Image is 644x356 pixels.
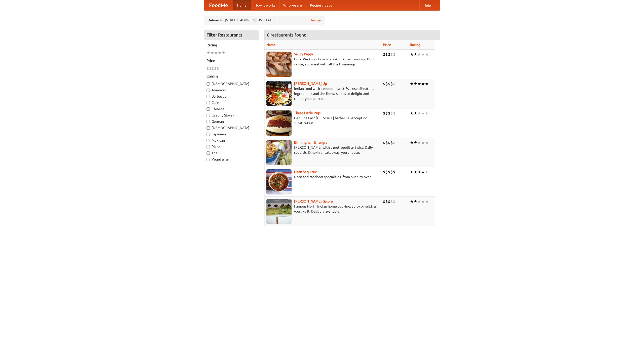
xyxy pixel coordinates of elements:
[279,0,306,10] a: Who we are
[207,151,210,155] input: Thai
[385,52,388,57] li: $
[388,81,390,87] li: $
[207,113,256,118] label: Czech / Slovak
[417,199,421,204] li: ★
[204,16,325,25] div: Deliver to: [STREET_ADDRESS][US_STATE]
[294,111,320,115] a: Three Little Pigs
[207,150,256,155] label: Thai
[294,199,333,203] a: [PERSON_NAME] Galore
[388,110,390,116] li: $
[390,81,393,87] li: $
[207,94,256,99] label: Barbecue
[204,30,259,40] h4: Filter Restaurants
[414,110,417,116] li: ★
[266,169,292,194] img: naansequitur.jpg
[294,52,313,56] a: Saucy Piggy
[421,81,425,87] li: ★
[222,50,225,56] li: ★
[410,140,414,145] li: ★
[251,0,279,10] a: How it works
[233,0,251,10] a: Home
[425,140,429,145] li: ★
[383,52,385,57] li: $
[410,169,414,175] li: ★
[266,199,292,224] img: currygalore.jpg
[218,50,222,56] li: ★
[421,169,425,175] li: ★
[383,140,385,145] li: $
[294,170,316,174] b: Naan Sequitur
[207,89,210,92] input: American
[266,57,379,67] p: Pork. We know how to cook it. Award-winning BBQ sauce, and meat with all the trimmings.
[207,66,209,71] li: $
[207,145,210,148] input: Pizza
[388,199,390,204] li: $
[393,52,395,57] li: $
[210,50,214,56] li: ★
[207,100,256,105] label: Cafe
[383,110,385,116] li: $
[390,169,393,175] li: $
[385,81,388,87] li: $
[410,52,414,57] li: ★
[390,52,393,57] li: $
[414,140,417,145] li: ★
[390,140,393,145] li: $
[385,169,388,175] li: $
[385,110,388,116] li: $
[388,140,390,145] li: $
[207,126,210,130] input: [DEMOGRAPHIC_DATA]
[390,199,393,204] li: $
[410,199,414,204] li: ★
[267,32,308,37] ng-pluralize: 6 restaurants found!
[266,174,379,179] p: Naan and tandoori specialties, from our clay oven.
[207,139,210,142] input: Mexican
[425,169,429,175] li: ★
[266,110,292,136] img: littlepigs.jpg
[385,199,388,204] li: $
[294,82,327,86] a: [PERSON_NAME] Up
[419,0,435,10] a: Help
[414,199,417,204] li: ★
[393,199,395,204] li: $
[207,114,210,117] input: Czech / Slovak
[207,157,256,162] label: Vegetarian
[294,140,327,144] b: Birmingham Bhangra
[383,81,385,87] li: $
[388,169,390,175] li: $
[204,0,233,10] a: FoodMe
[425,199,429,204] li: ★
[410,43,420,47] a: Rating
[214,66,217,71] li: $
[417,52,421,57] li: ★
[207,95,210,98] input: Barbecue
[414,169,417,175] li: ★
[266,140,292,165] img: bhangra.jpg
[207,50,210,56] li: ★
[425,52,429,57] li: ★
[207,120,210,123] input: German
[383,169,385,175] li: $
[393,110,395,116] li: $
[266,145,379,155] p: [PERSON_NAME] with a metropolitan twist. Daily specials. Dine-in or takeaway, you choose.
[421,110,425,116] li: ★
[410,81,414,87] li: ★
[266,86,379,101] p: Indian food with a modern twist. We use all-natural ingredients and the finest spices to delight ...
[383,43,391,47] a: Price
[393,140,395,145] li: $
[425,110,429,116] li: ★
[266,43,276,47] a: Name
[207,74,256,79] h5: Cuisine
[385,140,388,145] li: $
[207,158,210,161] input: Vegetarian
[421,199,425,204] li: ★
[207,133,210,136] input: Japanese
[309,18,321,23] a: Change
[421,140,425,145] li: ★
[207,132,256,137] label: Japanese
[207,88,256,93] label: American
